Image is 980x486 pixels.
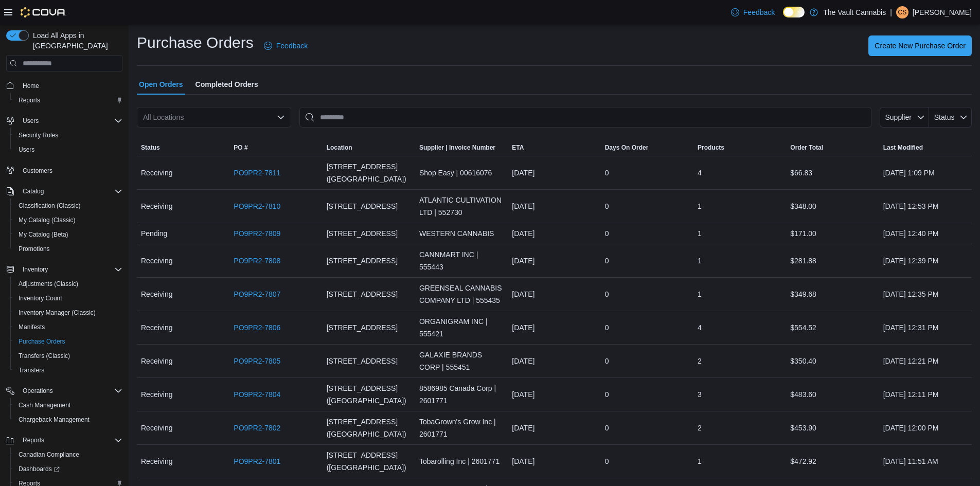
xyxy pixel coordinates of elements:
[786,196,879,217] div: $348.00
[2,184,127,199] button: Catalog
[234,355,280,367] a: PO9PR2-7805
[141,143,160,152] span: Status
[139,74,183,95] span: Open Orders
[10,291,127,305] button: Inventory Count
[19,385,122,397] span: Operations
[19,216,76,224] span: My Catalog (Classic)
[605,143,649,152] span: Days On Order
[14,94,44,106] a: Reports
[23,387,53,395] span: Operations
[879,317,972,338] div: [DATE] 12:31 PM
[141,321,172,334] span: Receiving
[19,146,34,154] span: Users
[14,200,122,212] span: Classification (Classic)
[14,335,122,348] span: Purchase Orders
[14,278,82,290] a: Adjustments (Classic)
[19,451,79,459] span: Canadian Compliance
[415,139,508,156] button: Supplier | Invoice Number
[601,139,693,156] button: Days On Order
[419,143,495,152] span: Supplier | Invoice Number
[19,263,122,276] span: Inventory
[19,115,122,127] span: Users
[10,462,127,476] a: Dashboards
[19,434,48,446] button: Reports
[14,94,122,106] span: Reports
[234,455,280,467] a: PO9PR2-7801
[879,196,972,217] div: [DATE] 12:53 PM
[14,129,122,141] span: Security Roles
[19,294,62,302] span: Inventory Count
[141,200,172,212] span: Receiving
[234,288,280,300] a: PO9PR2-7807
[508,223,600,244] div: [DATE]
[698,388,702,401] span: 3
[19,337,65,346] span: Purchase Orders
[141,255,172,267] span: Receiving
[141,355,172,367] span: Receiving
[21,7,66,17] img: Cova
[327,143,352,152] div: Location
[14,143,122,156] span: Users
[14,200,85,212] a: Classification (Classic)
[14,307,122,319] span: Inventory Manager (Classic)
[19,80,43,92] a: Home
[10,363,127,377] button: Transfers
[929,107,972,128] button: Status
[141,422,172,434] span: Receiving
[23,167,52,175] span: Customers
[415,190,508,223] div: ATLANTIC CULTIVATION LTD | 552730
[605,227,609,240] span: 0
[10,128,127,142] button: Security Roles
[605,167,609,179] span: 0
[698,455,702,467] span: 1
[605,455,609,467] span: 0
[141,455,172,467] span: Receiving
[14,463,122,475] span: Dashboards
[327,160,411,185] span: [STREET_ADDRESS] ([GEOGRAPHIC_DATA])
[698,321,702,334] span: 4
[10,334,127,349] button: Purchase Orders
[19,323,45,331] span: Manifests
[415,244,508,277] div: CANNMART INC | 555443
[508,451,600,472] div: [DATE]
[141,388,172,401] span: Receiving
[605,422,609,434] span: 0
[23,117,39,125] span: Users
[786,139,879,156] button: Order Total
[786,317,879,338] div: $554.52
[508,163,600,183] div: [DATE]
[141,167,172,179] span: Receiving
[141,288,172,300] span: Receiving
[14,214,122,226] span: My Catalog (Classic)
[19,263,52,276] button: Inventory
[14,350,122,362] span: Transfers (Classic)
[195,74,258,95] span: Completed Orders
[879,163,972,183] div: [DATE] 1:09 PM
[605,200,609,212] span: 0
[786,223,879,244] div: $171.00
[868,35,972,56] button: Create New Purchase Order
[2,163,127,178] button: Customers
[698,200,702,212] span: 1
[508,196,600,217] div: [DATE]
[14,143,39,156] a: Users
[234,143,247,152] span: PO #
[786,163,879,183] div: $66.83
[508,139,600,156] button: ETA
[23,436,44,444] span: Reports
[29,30,122,51] span: Load All Apps in [GEOGRAPHIC_DATA]
[512,143,524,152] span: ETA
[693,139,786,156] button: Products
[2,262,127,277] button: Inventory
[14,243,54,255] a: Promotions
[277,113,285,121] button: Open list of options
[14,399,122,411] span: Cash Management
[10,398,127,412] button: Cash Management
[415,311,508,344] div: ORGANIGRAM INC | 555421
[698,355,702,367] span: 2
[14,413,94,426] a: Chargeback Management
[234,255,280,267] a: PO9PR2-7808
[19,96,40,104] span: Reports
[879,223,972,244] div: [DATE] 12:40 PM
[896,6,908,19] div: Courtney Sinclair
